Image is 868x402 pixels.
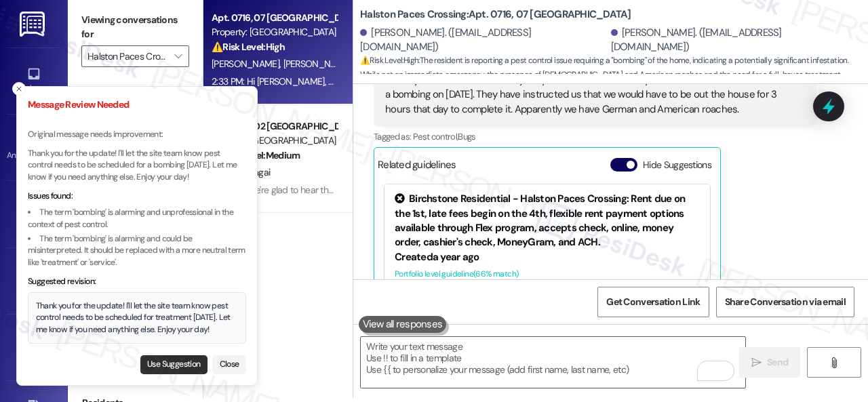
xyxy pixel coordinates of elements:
[36,300,239,336] div: Thank you for the update! I'll let the site team know pest control needs to be scheduled for trea...
[7,262,61,299] a: Insights •
[140,355,208,374] button: Use Suggestion
[360,55,418,66] strong: ⚠️ Risk Level: High
[81,9,189,45] label: Viewing conversations for
[212,41,285,53] strong: ⚠️ Risk Level: High
[28,98,246,112] h3: Message Review Needed
[87,45,167,67] input: All communities
[611,26,859,55] div: [PERSON_NAME]. ([EMAIL_ADDRESS][DOMAIN_NAME])
[360,54,868,97] span: : The resident is reporting a pest control issue requiring a "bombing" of the home, indicating a ...
[212,355,246,374] button: Close
[413,131,458,142] span: Pest control ,
[829,357,839,368] i: 
[212,134,337,148] div: Property: [GEOGRAPHIC_DATA]
[20,12,47,37] img: ResiDesk Logo
[725,295,846,309] span: Share Conversation via email
[28,148,246,184] p: Thank you for the update! I'll let the site team know pest control needs to be scheduled for a bo...
[395,192,700,250] div: Birchstone Residential - Halston Paces Crossing: Rent due on the 1st, late fees begin on the 4th,...
[767,355,788,369] span: Send
[212,119,337,134] div: Apt. 0218, 02 [GEOGRAPHIC_DATA]
[361,337,745,388] textarea: To enrich screen reader interactions, please activate Accessibility in Grammarly extension settings
[360,26,608,55] div: [PERSON_NAME]. ([EMAIL_ADDRESS][DOMAIN_NAME])
[7,62,61,99] a: Inbox
[643,158,711,172] label: Hide Suggestions
[360,7,631,22] b: Halston Paces Crossing: Apt. 0716, 07 [GEOGRAPHIC_DATA]
[28,129,246,141] p: Original message needs improvement:
[283,58,351,70] span: [PERSON_NAME]
[606,295,700,309] span: Get Conversation Link
[716,287,854,317] button: Share Conversation via email
[395,267,700,281] div: Portfolio level guideline ( 66 % match)
[12,82,26,96] button: Close toast
[7,329,61,365] a: Buildings
[28,190,246,203] div: Issues found:
[395,250,700,264] div: Created a year ago
[28,276,246,288] div: Suggested revision:
[458,131,475,142] span: Bugs
[739,347,800,378] button: Send
[374,127,816,146] div: Tagged as:
[597,287,709,317] button: Get Conversation Link
[174,51,182,62] i: 
[751,357,762,368] i: 
[28,233,246,269] li: The term 'bombing' is alarming and could be misinterpreted. It should be replaced with a more neu...
[385,58,795,117] div: Hi [PERSON_NAME], Thank you Pest Control came by they informed us to inform you all to have them ...
[378,158,456,178] div: Related guidelines
[212,11,337,25] div: Apt. 0716, 07 [GEOGRAPHIC_DATA]
[28,207,246,230] li: The term 'bombing' is alarming and unprofessional in the context of pest control.
[7,196,61,233] a: Site Visit •
[212,58,283,70] span: [PERSON_NAME]
[212,25,337,39] div: Property: [GEOGRAPHIC_DATA]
